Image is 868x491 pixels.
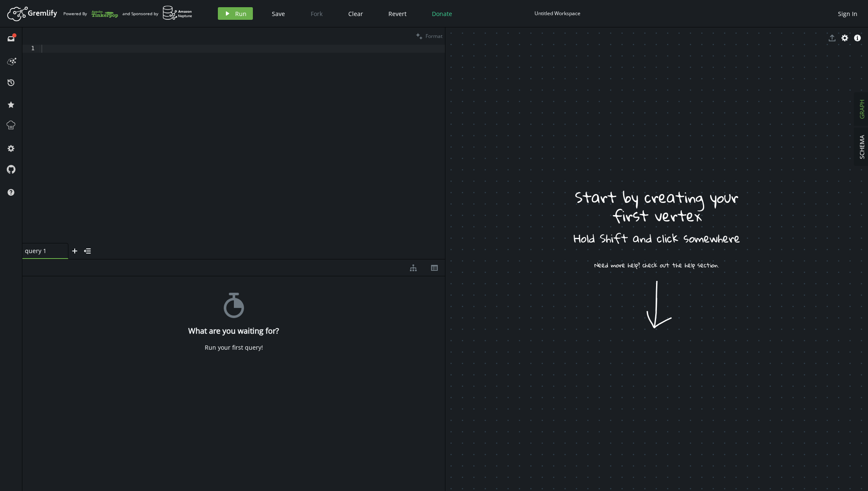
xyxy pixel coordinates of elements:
button: Save [266,7,291,20]
span: Clear [348,10,363,18]
span: SCHEMA [858,135,866,159]
button: Format [413,27,445,45]
div: and Sponsored by [122,5,193,22]
h4: What are you waiting for? [188,326,279,335]
button: Clear [342,7,369,20]
span: Run [235,10,247,18]
span: Revert [388,10,407,18]
button: Donate [426,7,458,20]
div: Run your first query! [205,344,263,351]
span: Format [426,32,442,40]
div: Powered By [63,6,118,21]
button: Fork [304,7,329,20]
img: AWS Neptune [163,5,193,20]
span: Sign In [838,10,857,18]
button: Revert [382,7,413,20]
div: Untitled Workspace [534,10,580,16]
span: GRAPH [858,100,866,119]
span: Fork [311,10,323,18]
div: 1 [22,45,40,53]
button: Sign In [834,7,862,20]
span: Donate [432,10,452,18]
button: Run [218,7,253,20]
span: Save [272,10,285,18]
span: query 1 [25,247,59,255]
